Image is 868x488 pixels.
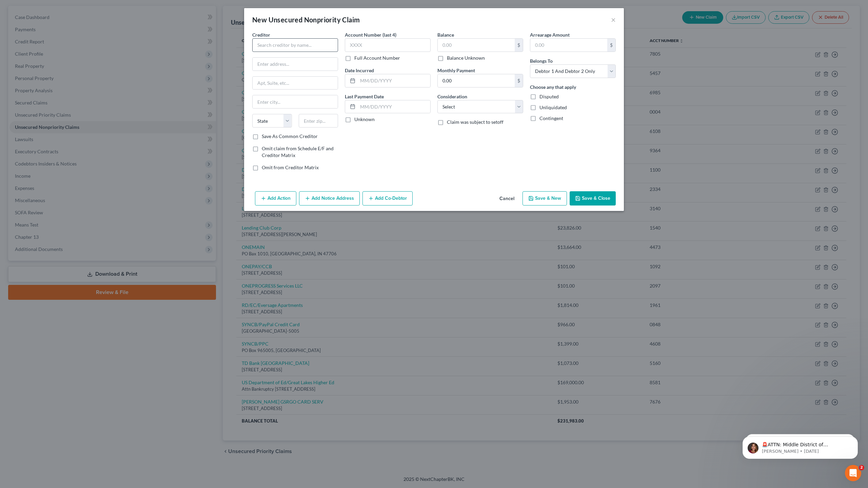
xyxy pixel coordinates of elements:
[522,191,567,206] button: Save & New
[530,83,576,91] label: Choose any that apply
[570,191,616,206] button: Save & Close
[354,116,375,123] label: Unknown
[437,93,467,100] label: Consideration
[252,15,360,24] div: New Unsecured Nonpriority Claim
[530,58,553,64] span: Belongs To
[358,100,430,113] input: MM/DD/YYYY
[845,465,861,481] iframe: Intercom live chat
[345,67,374,74] label: Date Incurred
[438,39,515,52] input: 0.00
[345,38,431,52] input: XXXX
[253,58,338,71] input: Enter address...
[539,94,559,99] span: Disputed
[252,38,338,52] input: Search creditor by name...
[262,145,334,158] span: Omit claim from Schedule E/F and Creditor Matrix
[539,115,563,121] span: Contingent
[494,192,520,206] button: Cancel
[262,164,319,170] span: Omit from Creditor Matrix
[437,67,475,74] label: Monthly Payment
[447,55,485,61] label: Balance Unknown
[262,133,318,140] label: Save As Common Creditor
[299,114,338,128] input: Enter zip...
[253,95,338,108] input: Enter city...
[345,93,384,100] label: Last Payment Date
[438,74,515,87] input: 0.00
[530,31,570,38] label: Arrearage Amount
[539,104,567,110] span: Unliquidated
[252,32,270,38] span: Creditor
[358,74,430,87] input: MM/DD/YYYY
[515,74,523,87] div: $
[447,119,504,125] span: Claim was subject to setoff
[859,465,864,470] span: 2
[732,422,868,470] iframe: Intercom notifications message
[253,77,338,90] input: Apt, Suite, etc...
[345,31,396,38] label: Account Number (last 4)
[354,55,400,61] label: Full Account Number
[607,39,615,52] div: $
[362,191,413,206] button: Add Co-Debtor
[299,191,360,206] button: Add Notice Address
[255,191,296,206] button: Add Action
[437,31,454,38] label: Balance
[611,16,616,24] button: ×
[515,39,523,52] div: $
[530,39,607,52] input: 0.00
